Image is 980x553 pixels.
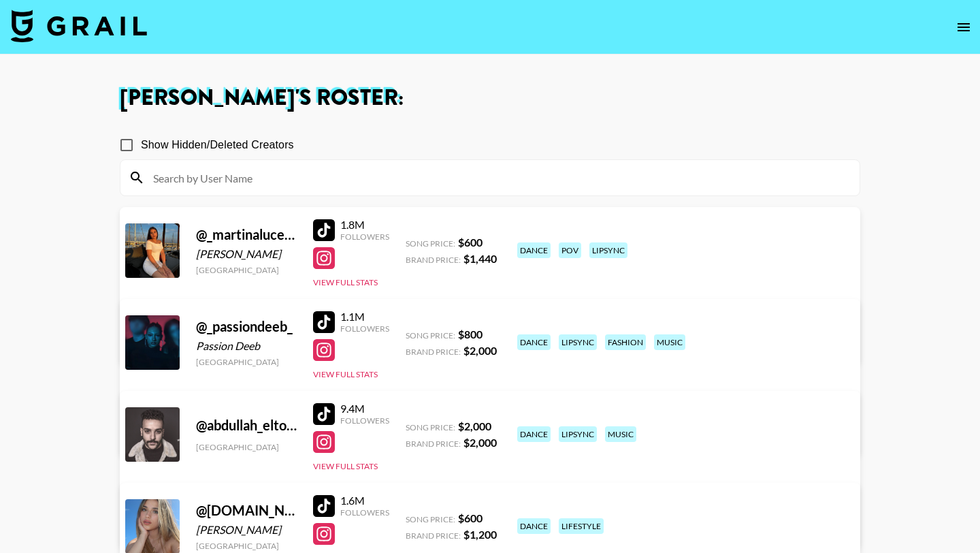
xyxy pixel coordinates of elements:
div: dance [517,242,551,258]
span: Song Price: [406,514,455,524]
div: music [605,426,636,442]
div: lipsync [559,334,597,350]
div: [PERSON_NAME] [196,523,297,537]
div: music [654,334,685,350]
span: Brand Price: [406,531,461,541]
div: 9.4M [340,402,389,415]
input: Search by User Name [145,167,851,189]
strong: $ 1,200 [463,528,497,541]
div: 1.6M [340,494,389,507]
button: View Full Stats [313,461,378,471]
div: lipsync [559,426,597,442]
div: [GEOGRAPHIC_DATA] [196,265,297,275]
span: Brand Price: [406,255,461,265]
div: 1.8M [340,218,389,232]
div: 1.1M [340,310,389,323]
span: Song Price: [406,238,455,249]
div: fashion [605,334,646,350]
strong: $ 2,000 [463,344,497,357]
strong: $ 2,000 [463,436,497,449]
span: Brand Price: [406,439,461,449]
span: Song Price: [406,422,455,432]
img: Grail Talent [11,10,147,42]
strong: $ 600 [458,236,483,249]
div: Followers [340,323,389,334]
div: pov [559,242,581,258]
span: Show Hidden/Deleted Creators [141,137,294,153]
div: Followers [340,232,389,242]
div: Followers [340,415,389,426]
span: Brand Price: [406,347,461,357]
div: lifestyle [559,518,604,534]
div: Followers [340,507,389,518]
span: Song Price: [406,330,455,341]
div: [PERSON_NAME] [196,247,297,261]
div: [GEOGRAPHIC_DATA] [196,357,297,367]
div: @ _martinalucena [196,226,297,243]
strong: $ 2,000 [458,420,491,432]
h1: [PERSON_NAME] 's Roster: [120,87,860,109]
div: Passion Deeb [196,339,297,353]
div: dance [517,518,551,534]
div: @ abdullah_eltourky [196,417,297,434]
div: dance [517,334,551,350]
strong: $ 1,440 [463,252,497,265]
button: View Full Stats [313,369,378,379]
div: [GEOGRAPHIC_DATA] [196,442,297,452]
div: [GEOGRAPHIC_DATA] [196,541,297,551]
button: View Full Stats [313,277,378,287]
div: dance [517,426,551,442]
button: open drawer [950,14,977,41]
div: @ _passiondeeb_ [196,318,297,335]
div: lipsync [589,242,627,258]
strong: $ 800 [458,328,483,341]
strong: $ 600 [458,511,483,524]
div: @ [DOMAIN_NAME] [196,502,297,519]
